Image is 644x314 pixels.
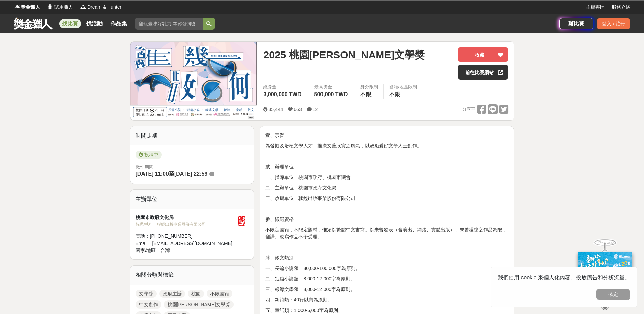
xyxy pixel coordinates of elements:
img: c171a689-fb2c-43c6-a33c-e56b1f4b2190.jpg [578,252,632,297]
span: 我們使用 cookie 來個人化內容、投放廣告和分析流量。 [498,275,630,280]
a: 找活動 [84,19,105,28]
div: 主辦單位 [130,190,254,209]
p: 三、承辦單位：聯經出版事業股份有限公司 [265,195,508,202]
a: 服務介紹 [612,4,630,11]
a: 文學獎 [136,290,157,298]
span: Dream & Hunter [87,4,121,11]
div: Email： [EMAIL_ADDRESS][DOMAIN_NAME] [136,240,235,247]
span: 分享至 [462,104,475,114]
span: 國家/地區： [136,248,161,253]
p: 二、主辦單位：桃園市政府文化局 [265,184,508,191]
span: 試用獵人 [54,4,73,11]
span: 台灣 [160,248,170,253]
span: 500,000 TWD [314,91,348,97]
div: 時間走期 [130,126,254,145]
p: 不限定國籍，不限定題材，惟須以繁體中文書寫。以未曾發表（含演出、網路、實體出版）、未曾獲獎之作品為限，翻譯、改寫作品不予受理。 [265,226,508,240]
span: 總獎金 [263,84,303,90]
span: 35,444 [268,107,283,112]
a: 辦比賽 [559,18,593,29]
img: Logo [80,3,87,10]
a: Logo獎金獵人 [14,4,40,11]
span: 最高獎金 [314,84,350,90]
div: 相關分類與標籤 [130,266,254,285]
p: 三、報導文學類：8,000-12,000字為原則。 [265,286,508,293]
span: 不限 [389,91,400,97]
span: [DATE] 11:00 [136,171,169,177]
p: 一、長篇小說類：80,000-100,000字為原則。 [265,265,508,272]
img: Logo [47,3,53,10]
a: 前往比賽網站 [458,65,508,80]
span: 12 [313,107,318,112]
button: 確定 [596,289,630,300]
span: 獎金獵人 [21,4,40,11]
span: [DATE] 22:59 [174,171,207,177]
p: 貳、辦理單位 [265,163,508,170]
a: 找比賽 [59,19,81,28]
div: 協辦/執行： 聯經出版事業股份有限公司 [136,221,235,227]
div: 桃園市政府文化局 [136,214,235,221]
p: 四、新詩類：40行以內為原則。 [265,296,508,303]
p: 為發掘及培植文學人才，推廣文藝欣賞之風氣，以鼓勵愛好文學人士創作。 [265,142,508,149]
span: 投稿中 [136,151,162,159]
div: 國籍/地區限制 [389,84,417,90]
a: LogoDream & Hunter [80,4,121,11]
div: 登入 / 註冊 [597,18,630,29]
p: 壹、宗旨 [265,132,508,139]
span: 2025 桃園[PERSON_NAME]文學獎 [263,47,425,62]
button: 收藏 [458,47,508,62]
div: 電話： [PHONE_NUMBER] [136,233,235,240]
img: Logo [14,3,20,10]
span: 至 [169,171,174,177]
span: 徵件期間 [136,164,153,169]
p: 二、短篇小說類：8,000-12,000字為原則。 [265,275,508,282]
a: 桃園 [188,290,204,298]
div: 身分限制 [360,84,378,90]
a: 政府主辦 [159,290,185,298]
a: 主辦專區 [586,4,605,11]
p: 五、童話類：1,000-6,000字為原則。 [265,307,508,314]
a: Logo試用獵人 [47,4,73,11]
a: 作品集 [108,19,130,28]
a: 不限國籍 [207,290,232,298]
p: 肆、徵文類別 [265,254,508,261]
p: 參、徵選資格 [265,216,508,223]
img: Cover Image [130,42,257,120]
span: 不限 [360,91,371,97]
span: 663 [294,107,302,112]
a: 中文創作 [136,300,161,309]
a: 桃園[PERSON_NAME]文學獎 [164,300,234,309]
span: 3,000,000 TWD [263,91,301,97]
input: 翻玩臺味好乳力 等你發揮創意！ [135,18,203,30]
p: 一、指導單位：桃園市政府、桃園市議會 [265,174,508,181]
